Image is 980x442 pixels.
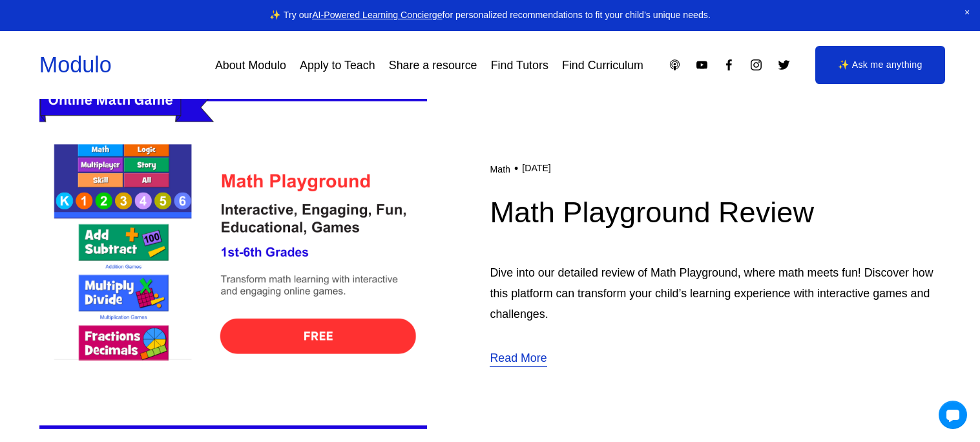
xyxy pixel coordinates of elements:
a: Apple Podcasts [668,58,682,72]
a: Math [490,164,510,174]
a: Read More [490,348,547,369]
a: AI-Powered Learning Concierge [312,10,442,20]
a: YouTube [695,58,709,72]
a: Share a resource [389,54,477,77]
a: Apply to Teach [300,54,375,77]
a: Find Tutors [491,54,548,77]
time: [DATE] [522,163,551,174]
p: Dive into our detailed review of Math Playground, where math meets fun! Discover how this platfor... [490,262,941,324]
a: ✨ Ask me anything [815,46,946,85]
a: Instagram [749,58,763,72]
a: Twitter [777,58,791,72]
a: Facebook [722,58,736,72]
a: Find Curriculum [562,54,643,77]
a: Math Playground Review [490,196,813,229]
a: Modulo [39,52,112,77]
a: About Modulo [215,54,286,77]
